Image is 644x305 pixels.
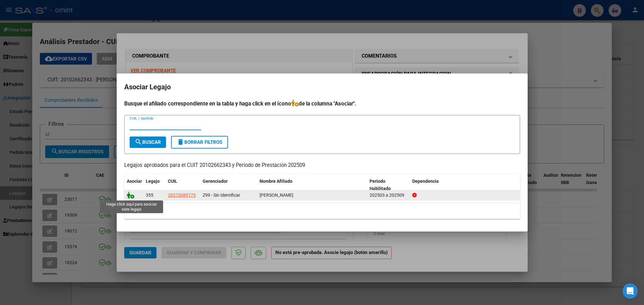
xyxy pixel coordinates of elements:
[135,138,142,146] mat-icon: search
[623,283,638,299] div: Open Intercom Messenger
[200,175,257,195] datatable-header-cell: Gerenciador
[135,139,161,145] span: Buscar
[171,136,228,149] button: Borrar Filtros
[168,193,196,198] span: 20573089775
[410,175,520,195] datatable-header-cell: Dependencia
[370,179,391,191] span: Periodo Habilitado
[165,175,200,195] datatable-header-cell: CUIL
[127,179,142,184] span: Asociar
[124,203,520,219] div: 1 registros
[260,179,292,184] span: Nombre Afiliado
[412,179,439,184] span: Dependencia
[177,138,184,146] mat-icon: delete
[168,179,177,184] span: CUIL
[146,179,160,184] span: Legajo
[130,137,166,148] button: Buscar
[124,175,143,195] datatable-header-cell: Asociar
[203,193,240,198] span: Z99 - Sin Identificar
[124,81,520,93] h2: Asociar Legajo
[124,99,520,108] h4: Busque el afiliado correspondiente en la tabla y haga click en el ícono de la columna "Asociar".
[367,175,410,195] datatable-header-cell: Periodo Habilitado
[370,192,407,199] div: 202503 a 202509
[203,179,228,184] span: Gerenciador
[257,175,367,195] datatable-header-cell: Nombre Afiliado
[143,175,165,195] datatable-header-cell: Legajo
[177,139,222,145] span: Borrar Filtros
[146,193,153,198] span: 355
[124,162,520,169] p: Legajos aprobados para el CUIT 20102662343 y Período de Prestación 202509
[260,193,293,198] span: VILLALBA VALDEZ ELIAN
